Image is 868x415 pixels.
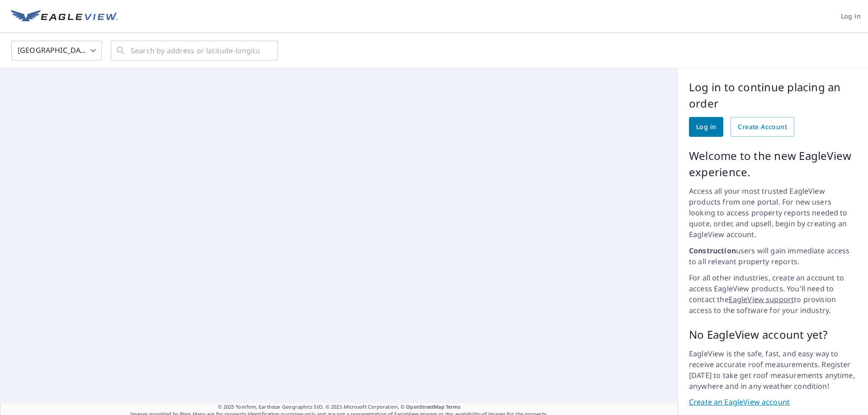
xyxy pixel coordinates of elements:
[689,186,857,240] p: Access all your most trusted EagleView products from one portal. For new users looking to access ...
[689,348,857,392] p: EagleView is the safe, fast, and easy way to receive accurate roof measurements. Register [DATE] ...
[689,245,857,267] p: users will gain immediate access to all relevant property reports.
[696,121,716,133] span: Log in
[406,403,444,410] a: OpenStreetMap
[689,79,857,112] p: Log in to continue placing an order
[11,38,102,63] div: [GEOGRAPHIC_DATA]
[689,272,857,316] p: For all other industries, create an account to access EagleView products. You'll need to contact ...
[218,403,461,411] span: © 2025 TomTom, Earthstar Geographics SIO, © 2025 Microsoft Corporation, ©
[446,403,461,410] a: Terms
[731,117,794,137] a: Create Account
[131,38,259,63] input: Search by address or latitude-longitude
[689,148,857,180] p: Welcome to the new EagleView experience.
[689,246,736,256] strong: Construction
[738,121,787,133] span: Create Account
[729,294,794,304] a: EagleView support
[689,326,857,343] p: No EagleView account yet?
[689,117,723,137] a: Log in
[689,397,857,407] a: Create an EagleView account
[841,11,861,22] span: Log in
[11,10,118,23] img: EV Logo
